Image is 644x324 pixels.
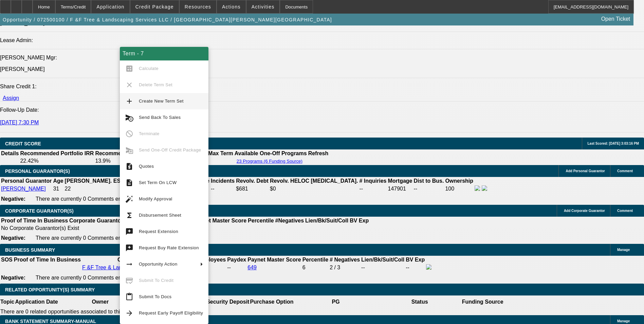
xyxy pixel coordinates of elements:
[65,185,124,193] td: 22
[1,217,68,224] th: Proof of Time In Business
[248,218,274,223] b: Percentile
[587,142,639,145] span: Last Scored: [DATE] 3:03:16 PM
[361,264,405,271] td: --
[20,150,94,157] th: Recommended Portfolio IRR
[95,150,167,157] th: Recommended One Off IRR
[359,178,386,184] b: # Inquiries
[36,196,180,202] span: There are currently 0 Comments entered on this opportunity
[1,178,52,184] b: Personal Guarantor
[5,168,70,174] span: PERSONAL GUARANTOR(S)
[359,185,387,193] td: --
[206,295,250,308] th: Security Deposit
[139,164,154,169] span: Quotes
[139,294,171,299] span: Submit To Docs
[617,169,633,173] span: Comment
[250,295,294,308] th: Purchase Option
[69,218,123,223] b: Corporate Guarantor
[5,247,55,253] span: BUSINESS SUMMARY
[185,4,211,10] span: Resources
[125,97,133,105] mat-icon: add
[217,0,246,13] button: Actions
[1,275,25,281] b: Negative:
[15,295,58,308] th: Application Date
[405,264,425,271] td: --
[1,256,13,263] th: SOS
[125,162,133,170] mat-icon: request_quote
[58,295,142,308] th: Owner
[139,196,172,201] span: Modify Approval
[120,47,208,60] div: Term - 7
[361,257,404,263] b: Lien/Bk/Suit/Coll
[617,319,630,323] span: Manage
[1,235,25,241] b: Negative:
[406,257,425,263] b: BV Exp
[599,13,633,25] a: Open Ticket
[139,213,181,218] span: Disbursement Sheet
[82,265,178,270] a: F &F Tree & Landscaping Services LLC
[53,178,63,184] b: Age
[20,158,94,164] td: 22.42%
[236,178,269,184] b: Revolv. Debt
[95,158,167,164] td: 13.9%
[210,185,235,193] td: --
[246,0,280,13] button: Activities
[388,178,412,184] b: Mortgage
[426,264,431,270] img: facebook-icon.png
[5,287,95,292] span: RELATED OPPORTUNITY(S) SUMMARY
[3,95,19,101] a: Assign
[330,265,360,271] div: 2 / 3
[294,295,378,308] th: PG
[65,178,124,184] b: [PERSON_NAME]. EST
[139,245,199,250] span: Request Buy Rate Extension
[5,141,41,146] span: CREDIT SCORE
[1,186,46,192] a: [PERSON_NAME]
[222,4,241,10] span: Actions
[192,257,226,263] b: # Employees
[617,209,633,213] span: Comment
[125,113,133,122] mat-icon: cancel_schedule_send
[445,185,474,193] td: 100
[234,150,307,157] th: Available One-Off Programs
[125,293,133,301] mat-icon: content_paste
[270,178,358,184] b: Revolv. HELOC [MEDICAL_DATA].
[125,211,133,219] mat-icon: functions
[135,4,174,10] span: Credit Package
[36,235,180,241] span: There are currently 0 Comments entered on this opportunity
[270,185,358,193] td: $0
[5,319,96,324] span: BANK STATEMENT SUMMARY-MANUAL
[566,169,605,173] span: Add Personal Guarantor
[3,17,332,22] span: Opportunity / 072500100 / F &F Tree & Landscaping Services LLC / [GEOGRAPHIC_DATA][PERSON_NAME][G...
[227,257,246,263] b: Paydex
[330,257,360,263] b: # Negatives
[125,179,133,187] mat-icon: description
[193,218,246,223] b: Paynet Master Score
[139,115,181,120] span: Send Back To Sales
[1,150,19,157] th: Details
[462,295,504,308] th: Funding Source
[53,185,63,193] td: 31
[1,225,372,232] td: No Corporate Guarantor(s) Exist
[14,256,81,263] th: Proof of Time In Business
[235,158,305,164] button: 23 Programs (6 Funding Source)
[36,275,180,281] span: There are currently 0 Comments entered on this opportunity
[125,260,133,268] mat-icon: arrow_right_alt
[125,309,133,317] mat-icon: arrow_forward
[139,98,184,104] span: Create New Term Set
[350,218,369,223] b: BV Exp
[139,310,203,316] span: Request Early Payoff Eligibility
[564,209,605,213] span: Add Corporate Guarantor
[414,178,444,184] b: Dist to Bus.
[388,185,413,193] td: 147901
[180,0,216,13] button: Resources
[275,218,304,223] b: #Negatives
[252,4,275,10] span: Activities
[125,195,133,203] mat-icon: auto_fix_high
[139,180,177,185] span: Set Term On LCW
[117,257,142,263] b: Company
[482,185,487,191] img: linkedin-icon.png
[378,295,462,308] th: Status
[247,257,301,263] b: Paynet Master Score
[125,228,133,236] mat-icon: try
[189,178,209,184] b: Vantage
[130,0,179,13] button: Credit Package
